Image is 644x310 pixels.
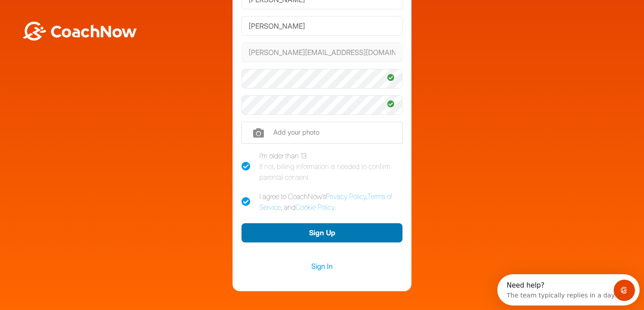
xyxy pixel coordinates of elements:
iframe: Intercom live chat [614,280,635,301]
div: The team typically replies in a day. [9,15,119,24]
iframe: Intercom live chat discovery launcher [497,274,640,306]
button: Sign Up [241,223,402,242]
img: BwLJSsUCoWCh5upNqxVrqldRgqLPVwmV24tXu5FoVAoFEpwwqQ3VIfuoInZCoVCoTD4vwADAC3ZFMkVEQFDAAAAAElFTkSuQmCC [21,21,138,41]
div: Open Intercom Messenger [4,4,145,28]
input: Email [241,42,402,62]
div: I'm older than 13 [259,150,402,183]
a: Privacy Policy [326,192,366,201]
a: Terms of Service [259,192,392,212]
label: I agree to CoachNow's , , and . [241,191,402,212]
div: If not, billing information is needed to confirm parental consent. [259,161,402,183]
div: Need help? [9,8,119,15]
input: Last Name [241,16,402,36]
a: Sign In [241,260,402,272]
a: Cookie Policy [296,203,335,212]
